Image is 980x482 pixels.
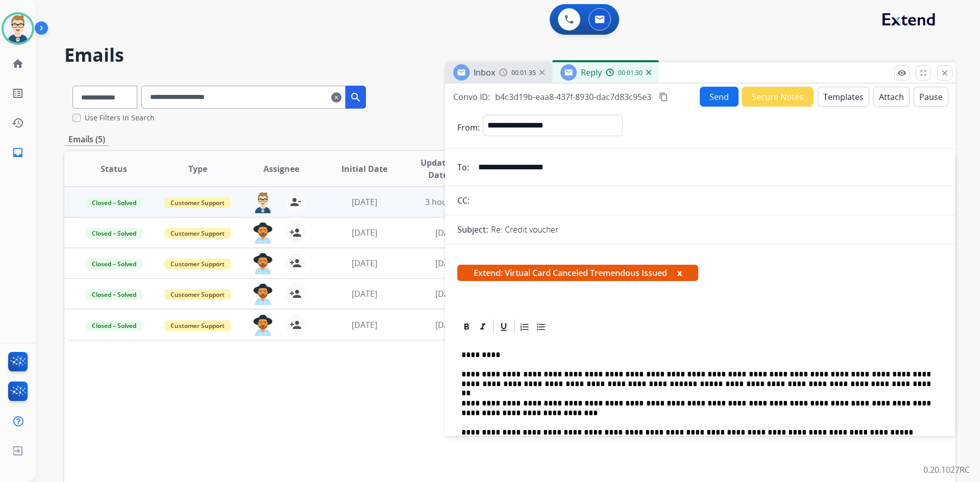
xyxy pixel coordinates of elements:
[517,319,532,335] div: Ordered List
[86,289,142,300] span: Closed – Solved
[742,87,814,107] button: Secure Notes
[289,288,302,300] mat-icon: person_add
[435,288,461,299] span: [DATE]
[12,87,24,99] mat-icon: list_alt
[919,68,928,78] mat-icon: fullscreen
[164,289,231,300] span: Customer Support
[164,320,231,331] span: Customer Support
[491,223,558,236] p: Re: Credit voucher
[289,319,302,331] mat-icon: person_add
[940,68,949,78] mat-icon: close
[86,320,142,331] span: Closed – Solved
[12,117,24,129] mat-icon: history
[350,91,362,104] mat-icon: search
[475,319,491,335] div: Italic
[352,227,377,238] span: [DATE]
[164,259,231,269] span: Customer Support
[86,259,142,269] span: Closed – Solved
[331,91,341,104] mat-icon: clear
[511,69,536,77] span: 00:01:35
[289,226,302,239] mat-icon: person_add
[618,69,643,77] span: 00:01:30
[253,315,273,336] img: agent-avatar
[435,319,461,331] span: [DATE]
[253,222,273,244] img: agent-avatar
[4,14,32,43] img: avatar
[253,253,273,274] img: agent-avatar
[352,319,377,331] span: [DATE]
[263,163,299,175] span: Assignee
[496,319,511,335] div: Underline
[86,197,142,208] span: Closed – Solved
[581,67,602,78] span: Reply
[457,121,480,134] p: From:
[435,258,461,269] span: [DATE]
[897,68,906,78] mat-icon: remove_red_eye
[914,87,948,107] button: Pause
[700,87,739,107] button: Send
[453,91,490,103] p: Convo ID:
[457,161,469,173] p: To:
[659,92,668,102] mat-icon: content_copy
[923,464,970,476] p: 0.20.1027RC
[289,196,302,208] mat-icon: person_remove
[495,91,651,103] span: b4c3d19b-eaa8-437f-8930-dac7d83c95e3
[415,157,461,181] span: Updated Date
[677,267,682,279] button: x
[289,257,302,269] mat-icon: person_add
[435,227,461,238] span: [DATE]
[457,265,698,281] span: Extend: Virtual Card Canceled Tremendous Issued
[253,192,273,213] img: agent-avatar
[459,319,474,335] div: Bold
[188,163,207,175] span: Type
[352,288,377,299] span: [DATE]
[164,197,231,208] span: Customer Support
[352,258,377,269] span: [DATE]
[425,196,471,208] span: 3 hours ago
[818,87,869,107] button: Templates
[474,67,495,78] span: Inbox
[12,58,24,70] mat-icon: home
[352,196,377,208] span: [DATE]
[101,163,127,175] span: Status
[64,133,109,146] p: Emails (5)
[341,163,387,175] span: Initial Date
[533,319,549,335] div: Bullet List
[86,228,142,239] span: Closed – Solved
[64,45,955,65] h2: Emails
[457,223,488,236] p: Subject:
[873,87,910,107] button: Attach
[457,194,470,207] p: CC:
[12,146,24,159] mat-icon: inbox
[85,113,155,123] label: Use Filters In Search
[253,284,273,305] img: agent-avatar
[164,228,231,239] span: Customer Support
